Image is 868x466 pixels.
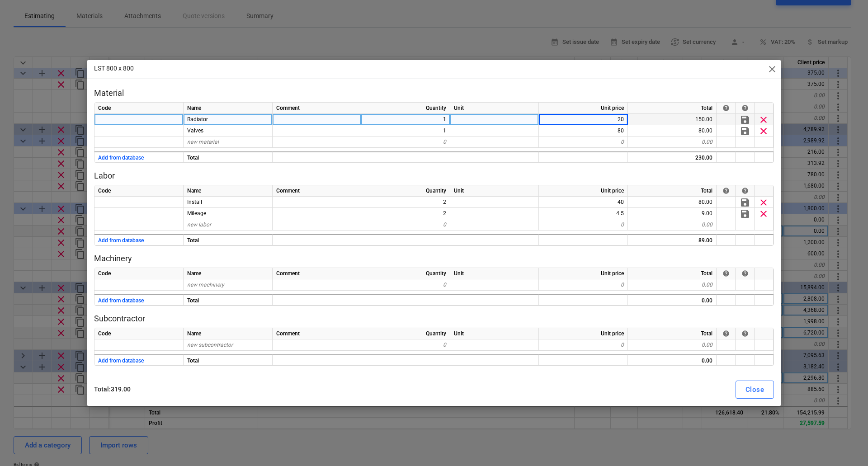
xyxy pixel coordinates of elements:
div: 80.00 [628,125,717,137]
div: 0 [361,219,450,231]
span: help [722,270,730,277]
div: If the row is from the cost database then you can anytime get the latest price from there. [722,104,730,112]
div: If the row is from the cost database then you can anytime get the latest price from there. [722,187,730,194]
div: The button in this column allows you to either save a row into the cost database or update its pr... [741,270,749,277]
div: 150.00 [628,114,717,125]
div: Total [184,234,273,245]
span: Delete material [758,208,769,219]
span: Save material in database [740,126,750,137]
span: Delete material [758,126,769,137]
div: Close [745,384,764,395]
div: Quantity [361,185,450,197]
div: Quantity [361,328,450,339]
div: 1 [361,114,450,125]
div: 0.00 [628,219,717,231]
div: Name [184,268,273,279]
div: Total [184,151,273,163]
div: 2 [361,197,450,208]
div: 9.00 [628,208,717,219]
button: Add from database [98,295,144,306]
div: If the row is from the cost database then you can anytime get the latest price from there. [722,330,730,337]
div: Comment [273,328,361,339]
div: Name [184,185,273,197]
div: Code [94,328,184,339]
div: Code [94,185,184,197]
span: new machinery [187,282,224,288]
span: Install [187,199,202,205]
div: Unit price [539,185,628,197]
div: 0 [361,339,450,351]
div: 0 [539,339,628,351]
div: Comment [273,103,361,114]
div: Unit [450,328,539,339]
div: 0 [539,137,628,148]
p: Labor [94,170,774,181]
div: Quantity [361,103,450,114]
button: Add from database [98,355,144,367]
span: Save material in database [740,208,750,219]
div: 0.00 [628,137,717,148]
p: Subcontractor [94,313,774,324]
div: Total [628,103,717,114]
div: 80 [539,125,628,137]
div: Name [184,103,273,114]
div: 0 [361,279,450,291]
span: close [767,64,778,75]
button: Add from database [98,152,144,164]
span: help [741,330,749,337]
div: The button in this column allows you to either save a row into the cost database or update its pr... [741,104,749,112]
span: new subcontractor [187,342,233,348]
div: 0 [361,137,450,148]
span: new material [187,139,219,145]
div: Unit [450,268,539,279]
p: LST 800 x 800 [94,64,134,73]
div: 40 [539,197,628,208]
p: Machinery [94,253,774,264]
div: Quantity [361,268,450,279]
div: Unit [450,185,539,197]
span: help [722,104,730,112]
p: Material [94,88,774,99]
div: Name [184,328,273,339]
div: 0.00 [628,279,717,291]
div: 0 [539,279,628,291]
div: Code [94,268,184,279]
div: Unit [450,103,539,114]
span: help [741,104,749,112]
div: 80.00 [628,197,717,208]
span: Valves [187,127,203,134]
span: Save material in database [740,197,750,208]
div: Comment [273,185,361,197]
div: Total [184,294,273,306]
span: Save material in database [740,114,750,125]
span: help [741,187,749,194]
span: help [741,270,749,277]
span: Radiator [187,116,208,122]
div: Code [94,103,184,114]
span: help [722,330,730,337]
div: Total [628,268,717,279]
button: Close [736,381,774,399]
div: 89.00 [628,234,717,245]
div: The button in this column allows you to either save a row into the cost database or update its pr... [741,187,749,194]
div: 1 [361,125,450,137]
div: The button in this column allows you to either save a row into the cost database or update its pr... [741,330,749,337]
div: 4.5 [539,208,628,219]
div: If the row is from the cost database then you can anytime get the latest price from there. [722,270,730,277]
div: Unit price [539,103,628,114]
div: 230.00 [628,151,717,163]
div: 0.00 [628,354,717,366]
div: Unit price [539,268,628,279]
span: Delete material [758,197,769,208]
span: help [722,187,730,194]
div: Total [184,354,273,366]
div: 2 [361,208,450,219]
span: Mileage [187,210,206,217]
button: Add from database [98,235,144,246]
div: Unit price [539,328,628,339]
div: Total [628,185,717,197]
span: new labor [187,221,211,228]
div: 0.00 [628,339,717,351]
div: 0 [539,219,628,231]
p: Total : 319.00 [94,385,429,394]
